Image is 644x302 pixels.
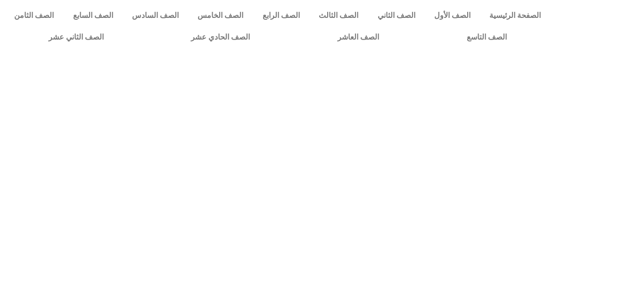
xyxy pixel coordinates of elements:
a: الصف الثاني عشر [5,26,148,48]
a: الصف الأول [425,5,480,26]
a: الصف الثامن [5,5,63,26]
a: الصف السابع [63,5,122,26]
a: الصفحة الرئيسية [480,5,550,26]
a: الصف الثاني [368,5,424,26]
a: الصف العاشر [294,26,423,48]
a: الصف الثالث [309,5,368,26]
a: الصف الرابع [253,5,309,26]
a: الصف الخامس [188,5,253,26]
a: الصف الحادي عشر [148,26,294,48]
a: الصف السادس [123,5,188,26]
a: الصف التاسع [423,26,551,48]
